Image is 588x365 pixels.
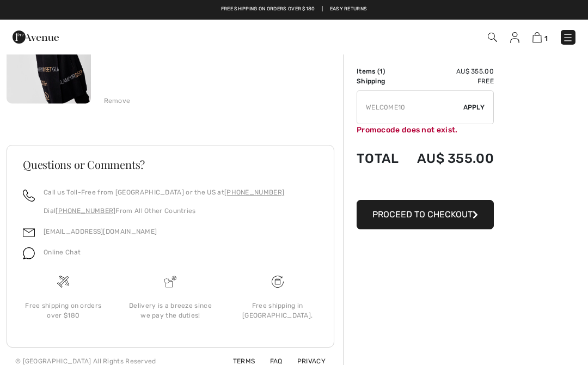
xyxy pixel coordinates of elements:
h3: Questions or Comments? [23,159,318,170]
img: Search [488,33,497,42]
td: Total [357,140,405,177]
img: Shopping Bag [532,32,542,42]
img: call [23,190,35,202]
span: Online Chat [44,248,81,256]
span: Apply [463,102,485,112]
a: 1 [532,31,548,44]
span: Proceed to Checkout [372,209,473,220]
td: AU$ 355.00 [405,66,494,76]
img: Menu [562,32,573,43]
div: Free shipping in [GEOGRAPHIC_DATA]. [232,301,322,320]
td: Shipping [357,76,405,86]
td: Free [405,76,494,86]
a: Easy Returns [330,5,367,13]
img: chat [23,247,35,259]
span: | [322,5,323,13]
img: 1ère Avenue [13,26,59,48]
a: FAQ [257,357,283,365]
a: Terms [220,357,255,365]
a: [PHONE_NUMBER] [56,207,115,215]
input: Promo code [357,91,463,124]
a: 1ère Avenue [13,31,59,41]
img: email [23,227,35,239]
span: 1 [544,34,548,42]
a: Free shipping on orders over $180 [221,5,315,13]
button: Proceed to Checkout [357,200,494,229]
a: [PHONE_NUMBER] [224,188,284,196]
iframe: PayPal [357,177,494,196]
p: Dial From All Other Countries [44,206,284,216]
div: Promocode does not exist. [357,124,494,136]
p: Call us Toll-Free from [GEOGRAPHIC_DATA] or the US at [44,187,284,197]
td: Items ( ) [357,66,405,76]
div: Free shipping on orders over $180 [19,301,108,320]
img: Free shipping on orders over $180 [272,276,284,288]
img: Free shipping on orders over $180 [57,276,69,288]
span: 1 [379,68,383,75]
a: Privacy [284,357,326,365]
a: [EMAIL_ADDRESS][DOMAIN_NAME] [44,228,157,235]
img: My Info [510,32,519,43]
img: Delivery is a breeze since we pay the duties! [164,276,176,288]
td: AU$ 355.00 [405,140,494,177]
div: Delivery is a breeze since we pay the duties! [126,301,216,320]
div: Remove [104,96,131,106]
